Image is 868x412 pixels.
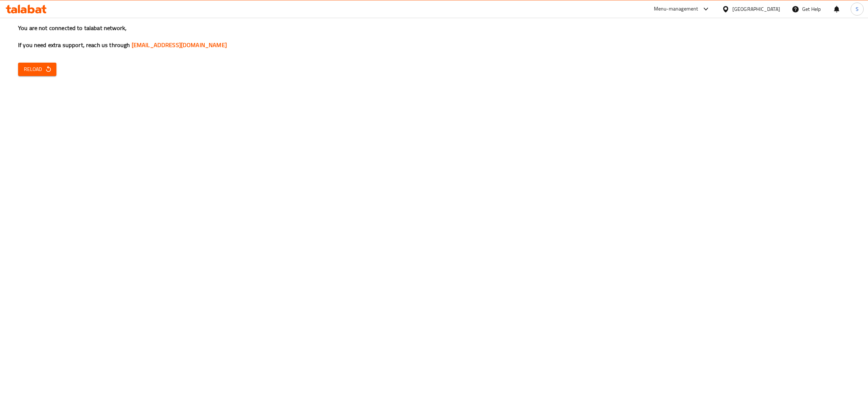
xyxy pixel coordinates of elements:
[24,65,51,74] span: Reload
[654,5,698,13] div: Menu-management
[132,39,227,50] a: [EMAIL_ADDRESS][DOMAIN_NAME]
[856,5,859,13] span: S
[732,5,780,13] div: [GEOGRAPHIC_DATA]
[18,63,56,76] button: Reload
[18,24,850,49] h3: You are not connected to talabat network, If you need extra support, reach us through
